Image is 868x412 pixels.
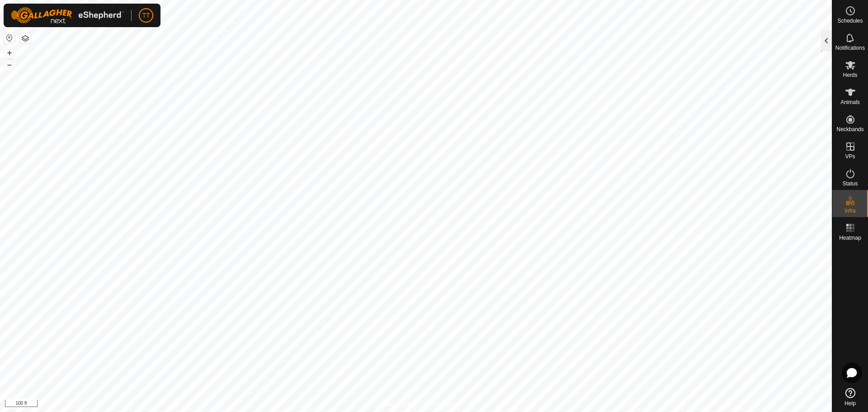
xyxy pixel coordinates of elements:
button: Reset Map [4,33,15,43]
button: + [4,47,15,58]
span: Status [842,181,858,186]
a: Help [832,384,868,410]
span: Help [844,401,856,406]
span: Notifications [835,45,865,51]
span: Animals [840,99,860,105]
a: Privacy Policy [380,400,414,408]
img: Gallagher Logo [11,7,124,24]
span: Herds [843,72,857,78]
span: Heatmap [839,235,861,241]
button: Map Layers [20,33,31,44]
span: Schedules [837,18,863,24]
span: Neckbands [836,127,863,132]
span: TT [142,11,150,20]
button: – [4,59,15,70]
span: VPs [845,154,855,159]
span: Infra [844,208,855,213]
a: Contact Us [425,400,452,408]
